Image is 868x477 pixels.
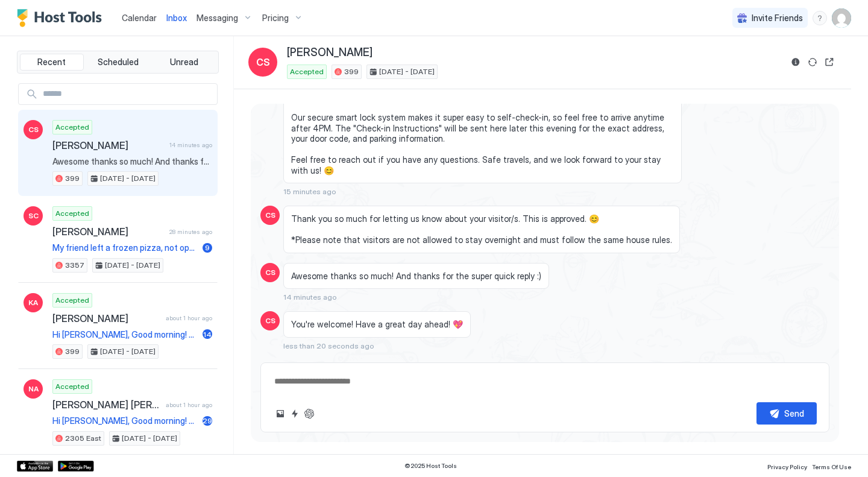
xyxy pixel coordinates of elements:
a: Terms Of Use [812,460,851,472]
span: CS [265,315,275,326]
span: [DATE] - [DATE] [100,173,156,184]
span: [PERSON_NAME] [PERSON_NAME] [52,399,161,411]
span: Thank you so much for letting us know about your visitor/s. This is approved. 😊 *Please note that... [291,213,672,245]
span: Awesome thanks so much! And thanks for the super quick reply :) [291,271,541,282]
span: Hi [PERSON_NAME], Good morning! 🌟 🌟 We hope your trip was great. Just a friendly reminder that [D... [52,415,198,426]
span: Accepted [55,122,89,133]
span: Terms Of Use [812,463,851,470]
span: My friend left a frozen pizza, not open. And some seasonings that she had no room to take. She wa... [52,242,198,253]
button: Quick reply [288,406,302,421]
button: Sync reservation [805,55,820,69]
span: [DATE] - [DATE] [100,346,156,357]
a: App Store [17,461,53,472]
a: Google Play Store [58,461,94,472]
span: [PERSON_NAME] [52,139,165,151]
div: menu [813,11,827,25]
button: Reservation information [788,55,803,69]
span: Hi [PERSON_NAME], Thanks for letting us know about your check-in time. We're happy to have you he... [291,70,674,175]
span: 2305 East [65,433,101,444]
span: SC [28,210,39,221]
span: CS [28,124,39,135]
span: KA [28,297,38,308]
a: Inbox [166,11,187,24]
span: [DATE] - [DATE] [122,433,177,444]
a: Calendar [122,11,157,24]
span: Inbox [166,13,187,23]
span: 14 minutes ago [283,292,337,302]
span: Accepted [290,66,324,77]
span: NA [28,384,39,394]
span: Privacy Policy [767,463,807,470]
span: Hi [PERSON_NAME], Good morning! 🌟 🌟 We hope your trip was great. Just a friendly reminder that [D... [52,329,198,340]
div: User profile [832,8,851,28]
span: Accepted [55,295,89,306]
span: CS [256,55,270,69]
span: Messaging [197,13,238,24]
span: Accepted [55,208,89,219]
span: 29 [203,416,212,425]
a: Host Tools Logo [17,9,107,27]
button: ChatGPT Auto Reply [302,406,316,421]
span: [PERSON_NAME] [52,226,165,238]
span: Calendar [122,13,157,23]
span: Recent [37,57,66,68]
span: 14 [203,330,212,339]
span: You're welcome! Have a great day ahead! 💖 [291,319,463,330]
span: CS [265,267,275,278]
span: 9 [205,243,210,252]
button: Send [756,402,817,425]
span: Pricing [262,13,289,24]
a: Privacy Policy [767,460,807,472]
span: Accepted [55,381,89,392]
span: about 1 hour ago [166,314,212,322]
span: 28 minutes ago [169,228,212,236]
button: Scheduled [86,54,150,71]
span: Invite Friends [752,13,803,24]
button: Open reservation [822,55,837,69]
span: Unread [170,57,198,68]
div: tab-group [17,51,219,74]
button: Recent [20,54,84,71]
span: © 2025 Host Tools [404,462,457,470]
span: less than 20 seconds ago [283,341,374,350]
span: 399 [65,173,80,184]
span: 3357 [65,260,84,271]
button: Upload image [273,406,288,421]
span: 14 minutes ago [169,141,212,149]
input: Input Field [38,84,217,104]
button: Unread [152,54,216,71]
span: [PERSON_NAME] [52,312,161,324]
span: Awesome thanks so much! And thanks for the super quick reply :) [52,156,212,167]
span: 399 [65,346,80,357]
span: CS [265,210,275,221]
span: 15 minutes ago [283,187,336,196]
span: [DATE] - [DATE] [379,66,435,77]
div: Send [784,407,804,420]
span: [DATE] - [DATE] [105,260,160,271]
span: 399 [344,66,359,77]
span: Scheduled [98,57,139,68]
span: about 1 hour ago [166,401,212,409]
span: [PERSON_NAME] [287,46,373,60]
